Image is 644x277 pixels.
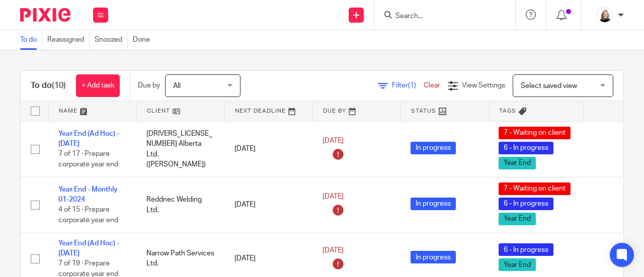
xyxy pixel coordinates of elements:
[173,82,181,89] span: All
[47,30,90,50] a: Reassigned
[133,30,155,50] a: Done
[408,82,416,89] span: (1)
[323,247,344,254] span: [DATE]
[136,121,224,177] td: [DRIVERS_LICENSE_NUMBER] Alberta Ltd. ([PERSON_NAME])
[597,7,613,23] img: Screenshot%202023-11-02%20134555.png
[392,82,424,89] span: Filter
[95,30,128,50] a: Snoozed
[499,108,516,114] span: Tags
[58,186,118,203] a: Year End - Monthly 01-2024
[58,130,119,147] a: Year End (Ad Hoc) - [DATE]
[58,240,119,257] a: Year End (Ad Hoc) - [DATE]
[31,80,66,91] h1: To do
[136,177,224,233] td: Reddnec Welding Ltd.
[76,74,120,97] a: + Add task
[224,177,312,233] td: [DATE]
[499,213,536,225] span: Year End
[411,198,456,210] span: In progress
[138,80,160,90] p: Due by
[462,82,505,89] span: View Settings
[224,121,312,177] td: [DATE]
[499,198,553,210] span: 6 - In progress
[58,207,118,224] span: 4 of 15 · Prepare corporate year end
[20,30,42,50] a: To do
[323,137,344,144] span: [DATE]
[411,142,456,154] span: In progress
[52,81,66,89] span: (10)
[499,142,553,154] span: 6 - In progress
[20,8,70,22] img: Pixie
[58,151,118,168] span: 7 of 17 · Prepare corporate year end
[323,193,344,200] span: [DATE]
[521,82,577,89] span: Select saved view
[394,12,485,21] input: Search
[499,243,553,256] span: 6 - In progress
[499,258,536,271] span: Year End
[424,82,440,89] a: Clear
[411,251,456,263] span: In progress
[499,127,571,139] span: 7 - Waiting on client
[499,157,536,169] span: Year End
[499,182,571,195] span: 7 - Waiting on client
